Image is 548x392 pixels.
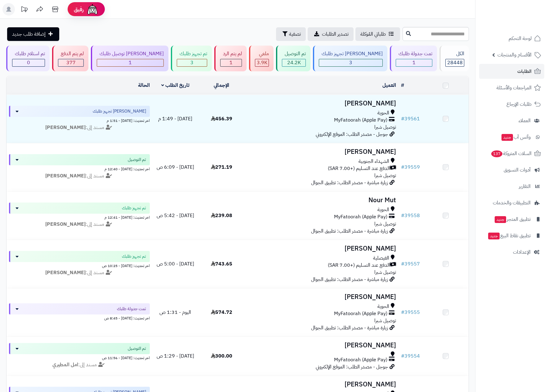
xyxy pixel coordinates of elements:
[45,172,86,180] strong: [PERSON_NAME]
[493,198,531,207] span: التطبيقات والخدمات
[401,82,404,89] a: #
[360,30,386,38] span: طلباتي المُوكلة
[311,276,388,283] span: زيارة مباشرة - مصدر الطلب: تطبيق الجوال
[9,117,150,123] div: اخر تحديث: [DATE] - 1:51 م
[247,197,396,204] h3: Nour Mut
[255,50,269,57] div: ملغي
[401,309,420,316] a: #39555
[122,253,146,260] span: تم تجهيز طلبك
[373,255,389,262] span: الفيصلية
[401,212,404,219] span: #
[257,59,267,66] span: 3.9K
[396,50,432,57] div: تمت جدولة طلبك
[4,124,154,131] div: مسند إلى:
[401,115,420,122] a: #39561
[211,309,232,316] span: 574.72
[211,212,232,219] span: 239.08
[289,30,301,38] span: تصفية
[159,309,191,316] span: اليوم - 1:31 ص
[211,260,232,268] span: 743.65
[128,157,146,163] span: تم التوصيل
[401,163,420,171] a: #39559
[495,216,506,223] span: جديد
[374,220,396,228] span: توصيل شبرا
[349,59,352,66] span: 3
[157,212,194,219] span: [DATE] - 5:42 ص
[374,317,396,324] span: توصيل شبرا
[213,46,248,71] a: لم يتم الرد 1
[12,50,45,57] div: تم استلام طلبك
[401,309,404,316] span: #
[248,46,275,71] a: ملغي 3.9K
[445,50,464,57] div: الكل
[4,361,154,368] div: مسند إلى:
[45,269,86,276] strong: [PERSON_NAME]
[190,59,194,66] span: 3
[214,82,229,89] a: الإجمالي
[374,123,396,131] span: توصيل شبرا
[401,115,404,122] span: #
[9,354,150,361] div: اخر تحديث: [DATE] - 11:56 ص
[479,80,544,95] a: المراجعات والأسئلة
[509,34,532,43] span: لوحة التحكم
[9,214,150,220] div: اخر تحديث: [DATE] - 12:41 م
[58,50,84,57] div: لم يتم الدفع
[211,352,232,360] span: 300.00
[247,293,396,301] h3: [PERSON_NAME]
[497,83,532,92] span: المراجعات والأسئلة
[129,59,132,66] span: 1
[334,356,387,363] span: MyFatoorah (Apple Pay)
[247,148,396,155] h3: [PERSON_NAME]
[316,363,388,371] span: جوجل - مصدر الطلب: الموقع الإلكتروني
[12,30,46,38] span: إضافة طلب جديد
[58,59,83,66] div: 377
[276,27,306,41] button: تصفية
[517,67,532,76] span: الطلبات
[389,46,438,71] a: تمت جدولة طلبك 1
[519,116,531,125] span: العملاء
[322,30,349,38] span: تصدير الطلبات
[287,59,301,66] span: 24.2K
[374,172,396,179] span: توصيل شبرا
[319,50,383,57] div: [PERSON_NAME] تجهيز طلبك
[412,59,416,66] span: 1
[401,352,420,360] a: #39554
[4,221,154,228] div: مسند إلى:
[86,3,99,16] img: ai-face.png
[122,205,146,211] span: تم تجهيز طلبك
[308,27,354,41] a: تصدير الطلبات
[355,27,400,41] a: طلباتي المُوكلة
[312,46,389,71] a: [PERSON_NAME] تجهيز طلبك 3
[396,59,432,66] div: 1
[247,342,396,349] h3: [PERSON_NAME]
[359,158,389,165] span: الشهداء الجنوبية
[479,245,544,260] a: الإعدادات
[66,59,76,66] span: 377
[211,163,232,171] span: 271.19
[51,46,90,71] a: لم يتم الدفع 377
[491,149,532,158] span: السلات المتروكة
[501,133,531,141] span: وآتس آب
[157,163,194,171] span: [DATE] - 6:09 ص
[12,59,45,66] div: 0
[9,165,150,172] div: اخر تحديث: [DATE] - 12:40 م
[479,163,544,177] a: أدوات التسويق
[479,146,544,161] a: السلات المتروكة137
[479,31,544,46] a: لوحة التحكم
[479,97,544,112] a: طلبات الإرجاع
[488,233,500,239] span: جديد
[479,179,544,194] a: التقارير
[334,310,387,317] span: MyFatoorah (Apple Pay)
[211,115,232,122] span: 456.39
[177,50,207,57] div: تم تجهيز طلبك
[158,115,192,122] span: [DATE] - 1:49 م
[229,59,233,66] span: 1
[491,150,502,157] span: 137
[16,3,32,17] a: تحديثات المنصة
[328,262,390,269] span: الدفع عند التسليم (+7.00 SAR)
[401,212,420,219] a: #39558
[401,260,404,268] span: #
[9,262,150,269] div: اخر تحديث: [DATE] - 10:25 ص
[221,59,242,66] div: 1
[247,100,396,107] h3: [PERSON_NAME]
